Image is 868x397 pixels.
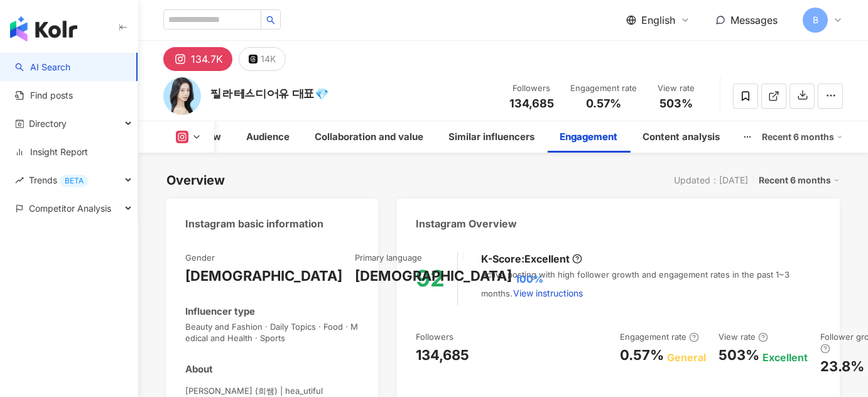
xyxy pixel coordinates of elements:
[620,345,664,365] div: 0.57%
[239,47,286,71] button: 14K
[448,129,534,144] div: Similar influencers
[659,97,693,110] span: 503%
[719,345,759,365] div: 503%
[60,175,89,187] div: BETA
[416,266,445,291] div: 92
[652,82,700,95] div: View rate
[762,351,808,364] div: Excellent
[674,175,748,185] div: Updated：[DATE]
[481,269,821,305] div: Active posting with high follower growth and engagement rates in the past 1~3 months.
[29,109,67,138] span: Directory
[261,50,276,68] div: 14K
[586,97,621,110] span: 0.57%
[315,129,423,144] div: Collaboration and value
[513,281,583,306] button: View instructions
[29,194,111,222] span: Competitor Analysis
[29,166,89,194] span: Trends
[719,331,768,342] div: View rate
[163,47,232,71] button: 134.7K
[185,305,255,318] div: Influencer type
[15,146,88,158] a: Insight Report
[266,16,275,24] span: search
[185,217,323,231] div: Instagram basic information
[15,61,70,73] a: searchAI Search
[667,351,706,364] div: General
[246,129,290,144] div: Audience
[185,362,213,376] div: About
[762,127,843,147] div: Recent 6 months
[15,176,24,185] span: rise
[191,50,223,68] div: 134.7K
[355,252,422,263] div: Primary language
[507,82,555,95] div: Followers
[416,345,469,365] div: 134,685
[15,89,73,102] a: Find posts
[570,82,637,95] div: Engagement rate
[166,171,225,189] div: Overview
[620,331,699,342] div: Engagement rate
[730,14,778,26] span: Messages
[176,129,221,144] div: Overview
[515,272,543,286] span: 100%
[185,252,215,263] div: Gender
[643,129,720,144] div: Content analysis
[509,97,554,110] span: 134,685
[185,385,359,396] span: [PERSON_NAME] (희쌤) | hea_utiful
[560,129,617,144] div: Engagement
[210,86,328,102] div: 필라테스디어유 대표💎
[513,288,583,298] span: View instructions
[641,13,675,27] span: English
[163,77,201,115] img: KOL Avatar
[524,252,570,266] div: Excellent
[185,321,359,344] span: Beauty and Fashion · Daily Topics · Food · Medical and Health · Sports
[416,217,517,231] div: Instagram Overview
[820,357,864,376] div: 23.8%
[10,16,77,41] img: logo
[416,331,453,342] div: Followers
[813,13,818,27] span: B
[759,172,840,188] div: Recent 6 months
[185,266,342,286] div: [DEMOGRAPHIC_DATA]
[355,266,512,286] div: [DEMOGRAPHIC_DATA]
